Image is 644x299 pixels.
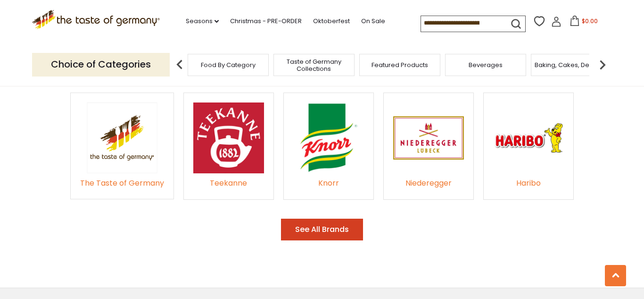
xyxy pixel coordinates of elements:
img: The Taste of Germany [87,103,157,173]
a: The Taste of Germany [80,166,164,190]
a: On Sale [361,16,385,26]
a: Christmas - PRE-ORDER [230,16,302,26]
a: Beverages [469,61,503,68]
img: previous arrow [170,55,189,74]
a: Teekanne [193,166,264,190]
a: Niederegger [393,166,464,190]
img: Knorr [293,103,364,173]
a: Haribo [493,166,564,190]
a: Baking, Cakes, Desserts [535,61,608,68]
button: See All Brands [281,219,363,241]
a: Knorr [293,166,364,190]
button: $0.00 [563,16,603,30]
div: The Taste of Germany [80,177,164,190]
img: Teekanne [193,103,264,173]
img: next arrow [593,55,612,74]
div: Knorr [293,177,364,190]
img: Haribo [493,103,564,173]
span: $0.00 [582,17,598,25]
a: Taste of Germany Collections [276,58,352,72]
div: Teekanne [193,177,264,190]
img: Niederegger [393,103,464,173]
div: Niederegger [393,177,464,190]
a: Seasons [186,16,219,26]
a: Oktoberfest [313,16,350,26]
a: Food By Category [201,61,256,68]
p: Choice of Categories [32,53,170,76]
a: Featured Products [372,61,428,68]
div: Haribo [493,177,564,190]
